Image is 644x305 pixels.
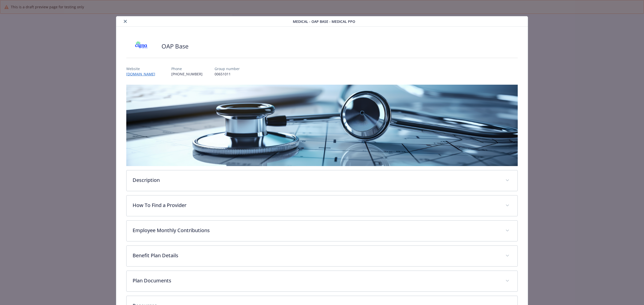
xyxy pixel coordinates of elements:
[133,201,499,209] p: How To Find a Provider
[127,246,517,266] div: Benefit Plan Details
[126,66,159,71] p: Website
[127,195,517,216] div: How To Find a Provider
[215,71,240,77] p: 00651011
[171,66,203,71] p: Phone
[133,227,499,234] p: Employee Monthly Contributions
[126,85,518,166] img: banner
[126,72,159,76] a: [DOMAIN_NAME]
[126,39,156,54] img: CIGNA
[293,19,355,24] span: Medical - OAP Base - Medical PPO
[215,66,240,71] p: Group number
[133,176,499,184] p: Description
[133,252,499,259] p: Benefit Plan Details
[162,42,188,50] h2: OAP Base
[127,271,517,291] div: Plan Documents
[127,170,517,191] div: Description
[127,221,517,241] div: Employee Monthly Contributions
[171,71,203,77] p: [PHONE_NUMBER]
[122,18,128,24] button: close
[133,277,499,284] p: Plan Documents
